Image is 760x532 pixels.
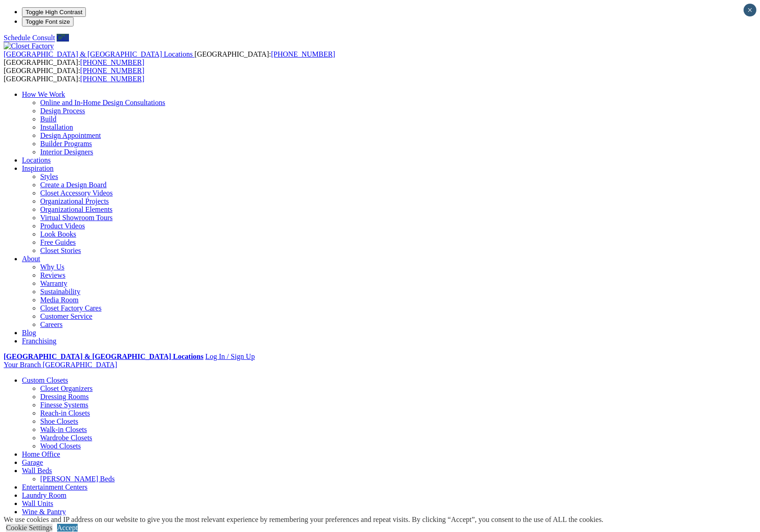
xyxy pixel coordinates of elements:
a: Dressing Rooms [40,393,89,400]
a: [PERSON_NAME] Beds [40,475,115,483]
a: Builder Programs [40,140,92,147]
a: Closet Stories [40,247,81,254]
a: Garage [22,458,43,466]
a: Free Guides [40,238,76,246]
a: Build [40,115,57,123]
a: Cookie Settings [6,524,53,532]
span: [GEOGRAPHIC_DATA]: [GEOGRAPHIC_DATA]: [4,67,144,83]
a: Wood Closets [40,442,81,450]
a: Reviews [40,271,65,279]
a: Wall Beds [22,467,52,474]
a: Log In / Sign Up [205,353,254,360]
span: [GEOGRAPHIC_DATA] & [GEOGRAPHIC_DATA] Locations [4,50,193,58]
a: Locations [22,156,51,164]
a: Closet Organizers [40,385,93,392]
a: Inspiration [22,164,53,172]
a: Styles [40,173,58,180]
button: Close [744,4,756,16]
a: Blog [22,329,36,337]
a: Design Process [40,107,85,115]
span: [GEOGRAPHIC_DATA] [42,361,117,369]
a: Shoe Closets [40,417,78,425]
a: Wall Units [22,500,53,507]
a: Organizational Elements [40,205,112,213]
a: Why Us [40,263,64,271]
a: Careers [40,321,63,328]
a: Laundry Room [22,491,66,499]
span: [GEOGRAPHIC_DATA]: [GEOGRAPHIC_DATA]: [4,50,335,66]
a: Home Office [22,450,60,458]
a: Customer Service [40,312,92,320]
a: Accept [57,524,78,532]
a: Create a Design Board [40,181,106,189]
a: [PHONE_NUMBER] [80,58,144,66]
img: Closet Factory [4,42,54,50]
a: Walk-in Closets [40,426,87,433]
a: Franchising [22,337,57,345]
a: Entertainment Centers [22,483,88,491]
span: Toggle Font size [26,18,70,25]
a: Design Appointment [40,132,101,139]
a: Schedule Consult [4,34,55,42]
a: Online and In-Home Design Consultations [40,99,165,106]
a: Custom Closets [22,376,68,384]
a: [GEOGRAPHIC_DATA] & [GEOGRAPHIC_DATA] Locations [4,50,195,58]
a: [PHONE_NUMBER] [271,50,335,58]
a: Installation [40,123,73,131]
a: [PHONE_NUMBER] [80,75,144,83]
a: Closet Accessory Videos [40,189,113,197]
span: Toggle High Contrast [26,9,82,16]
a: Finesse Systems [40,401,88,409]
a: Sustainability [40,288,80,295]
a: [GEOGRAPHIC_DATA] & [GEOGRAPHIC_DATA] Locations [4,353,203,360]
a: Wine & Pantry [22,508,66,516]
button: Toggle Font size [22,17,74,26]
a: Organizational Projects [40,197,109,205]
a: Closet Factory Cares [40,304,101,312]
a: Interior Designers [40,148,93,156]
a: Wardrobe Closets [40,434,92,442]
div: We use cookies and IP address on our website to give you the most relevant experience by remember... [4,516,603,524]
a: Media Room [40,296,79,304]
span: Your Branch [4,361,41,369]
button: Toggle High Contrast [22,7,86,17]
a: Call [57,34,69,42]
a: Warranty [40,279,67,287]
a: How We Work [22,90,65,98]
a: Your Branch [GEOGRAPHIC_DATA] [4,361,117,369]
a: [PHONE_NUMBER] [80,67,144,74]
a: Virtual Showroom Tours [40,214,113,221]
a: About [22,255,40,263]
a: Look Books [40,230,76,238]
a: Reach-in Closets [40,409,90,417]
a: Product Videos [40,222,85,230]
